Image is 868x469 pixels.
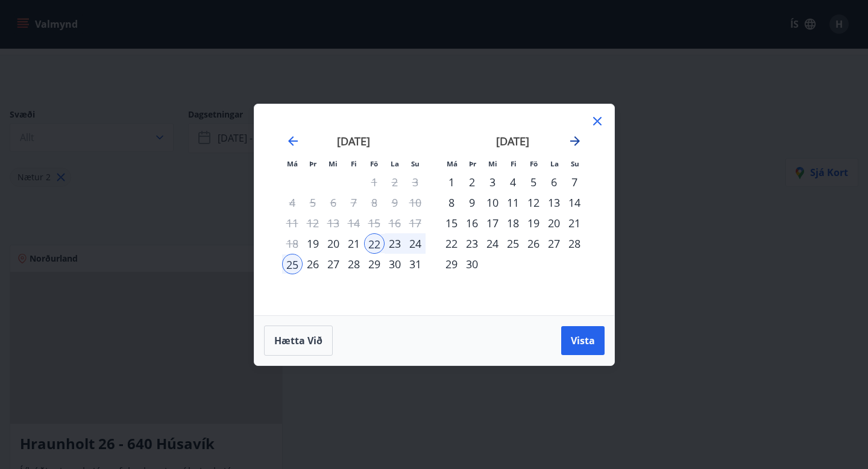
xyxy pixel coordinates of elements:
td: Choose miðvikudagur, 20. ágúst 2025 as your check-in date. It’s available. [323,233,344,254]
small: Su [411,159,420,168]
td: Choose sunnudagur, 28. september 2025 as your check-in date. It’s available. [564,233,585,254]
div: 7 [564,172,585,192]
div: 12 [523,192,544,213]
div: 19 [303,233,323,254]
div: 24 [482,233,503,254]
div: 4 [503,172,523,192]
td: Choose fimmtudagur, 28. ágúst 2025 as your check-in date. It’s available. [344,254,364,274]
td: Not available. sunnudagur, 10. ágúst 2025 [405,192,426,213]
td: Choose þriðjudagur, 16. september 2025 as your check-in date. It’s available. [462,213,482,233]
div: Move forward to switch to the next month. [568,134,582,148]
td: Choose fimmtudagur, 18. september 2025 as your check-in date. It’s available. [503,213,523,233]
div: 1 [441,172,462,192]
div: 30 [385,254,405,274]
td: Choose mánudagur, 1. september 2025 as your check-in date. It’s available. [441,172,462,192]
td: Not available. sunnudagur, 17. ágúst 2025 [405,213,426,233]
td: Choose föstudagur, 29. ágúst 2025 as your check-in date. It’s available. [364,254,385,274]
div: 3 [482,172,503,192]
td: Not available. fimmtudagur, 7. ágúst 2025 [344,192,364,213]
small: Mi [488,159,497,168]
div: 14 [564,192,585,213]
td: Choose þriðjudagur, 26. ágúst 2025 as your check-in date. It’s available. [303,254,323,274]
td: Not available. miðvikudagur, 13. ágúst 2025 [323,213,344,233]
div: Move backward to switch to the previous month. [286,134,300,148]
button: Hætta við [264,326,333,356]
td: Not available. mánudagur, 4. ágúst 2025 [282,192,303,213]
div: 11 [503,192,523,213]
td: Not available. sunnudagur, 3. ágúst 2025 [405,172,426,192]
div: 22 [441,233,462,254]
td: Choose föstudagur, 26. september 2025 as your check-in date. It’s available. [523,233,544,254]
td: Not available. föstudagur, 1. ágúst 2025 [364,172,385,192]
div: 2 [462,172,482,192]
div: 29 [364,254,385,274]
button: Vista [561,326,605,355]
td: Not available. laugardagur, 9. ágúst 2025 [385,192,405,213]
div: 25 [503,233,523,254]
small: Fö [530,159,538,168]
td: Choose þriðjudagur, 23. september 2025 as your check-in date. It’s available. [462,233,482,254]
div: 16 [462,213,482,233]
strong: [DATE] [337,134,370,148]
td: Not available. laugardagur, 2. ágúst 2025 [385,172,405,192]
td: Choose fimmtudagur, 4. september 2025 as your check-in date. It’s available. [503,172,523,192]
div: 9 [462,192,482,213]
div: 23 [462,233,482,254]
td: Not available. mánudagur, 11. ágúst 2025 [282,213,303,233]
td: Not available. föstudagur, 8. ágúst 2025 [364,192,385,213]
td: Choose fimmtudagur, 25. september 2025 as your check-in date. It’s available. [503,233,523,254]
small: Má [287,159,298,168]
div: 25 [282,254,303,274]
td: Choose föstudagur, 19. september 2025 as your check-in date. It’s available. [523,213,544,233]
td: Choose föstudagur, 12. september 2025 as your check-in date. It’s available. [523,192,544,213]
div: 13 [544,192,564,213]
small: Fö [370,159,378,168]
div: 15 [441,213,462,233]
td: Not available. föstudagur, 15. ágúst 2025 [364,213,385,233]
div: 22 [364,233,385,254]
td: Not available. fimmtudagur, 14. ágúst 2025 [344,213,364,233]
div: 31 [405,254,426,274]
span: Vista [571,334,595,347]
td: Choose laugardagur, 13. september 2025 as your check-in date. It’s available. [544,192,564,213]
td: Choose þriðjudagur, 9. september 2025 as your check-in date. It’s available. [462,192,482,213]
div: 27 [544,233,564,254]
span: Hætta við [274,334,322,347]
small: La [391,159,399,168]
td: Choose mánudagur, 8. september 2025 as your check-in date. It’s available. [441,192,462,213]
small: Mi [329,159,338,168]
div: Calendar [269,119,600,301]
td: Choose miðvikudagur, 17. september 2025 as your check-in date. It’s available. [482,213,503,233]
div: 27 [323,254,344,274]
td: Choose þriðjudagur, 30. september 2025 as your check-in date. It’s available. [462,254,482,274]
td: Choose sunnudagur, 21. september 2025 as your check-in date. It’s available. [564,213,585,233]
td: Choose mánudagur, 15. september 2025 as your check-in date. It’s available. [441,213,462,233]
div: 6 [544,172,564,192]
div: 26 [523,233,544,254]
td: Choose miðvikudagur, 24. september 2025 as your check-in date. It’s available. [482,233,503,254]
td: Selected. laugardagur, 23. ágúst 2025 [385,233,405,254]
td: Choose fimmtudagur, 11. september 2025 as your check-in date. It’s available. [503,192,523,213]
td: Choose föstudagur, 5. september 2025 as your check-in date. It’s available. [523,172,544,192]
td: Selected. sunnudagur, 24. ágúst 2025 [405,233,426,254]
div: 26 [303,254,323,274]
td: Choose miðvikudagur, 10. september 2025 as your check-in date. It’s available. [482,192,503,213]
td: Not available. þriðjudagur, 12. ágúst 2025 [303,213,323,233]
td: Choose sunnudagur, 14. september 2025 as your check-in date. It’s available. [564,192,585,213]
div: 19 [523,213,544,233]
td: Choose laugardagur, 30. ágúst 2025 as your check-in date. It’s available. [385,254,405,274]
td: Choose sunnudagur, 7. september 2025 as your check-in date. It’s available. [564,172,585,192]
strong: [DATE] [496,134,529,148]
td: Choose miðvikudagur, 27. ágúst 2025 as your check-in date. It’s available. [323,254,344,274]
small: Þr [469,159,476,168]
div: 8 [441,192,462,213]
div: 28 [564,233,585,254]
td: Choose mánudagur, 22. september 2025 as your check-in date. It’s available. [441,233,462,254]
div: 28 [344,254,364,274]
td: Choose fimmtudagur, 21. ágúst 2025 as your check-in date. It’s available. [344,233,364,254]
div: 24 [405,233,426,254]
div: 21 [564,213,585,233]
div: 5 [523,172,544,192]
small: Fi [351,159,357,168]
td: Choose þriðjudagur, 19. ágúst 2025 as your check-in date. It’s available. [303,233,323,254]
